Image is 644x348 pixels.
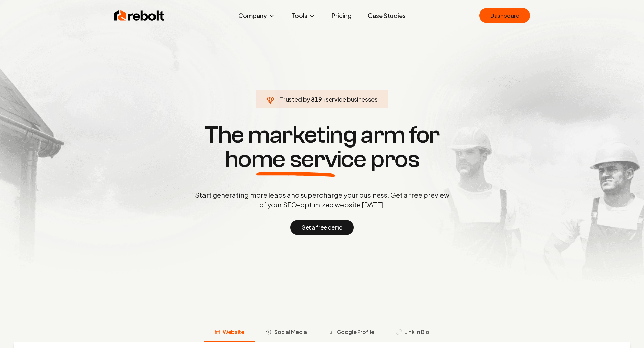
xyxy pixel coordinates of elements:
span: Trusted by [280,95,310,103]
span: service businesses [326,95,378,103]
button: Website [204,324,255,342]
span: home service [225,147,366,171]
span: Social Media [274,328,307,336]
button: Social Media [255,324,317,342]
button: Link in Bio [385,324,440,342]
button: Get a free demo [290,220,354,235]
h1: The marketing arm for pros [160,123,484,171]
a: Pricing [326,9,357,22]
span: + [322,95,326,103]
a: Case Studies [362,9,411,22]
a: Dashboard [479,8,530,23]
button: Google Profile [318,324,385,342]
span: Website [223,328,244,336]
span: Google Profile [337,328,374,336]
span: 819 [311,95,322,104]
img: Rebolt Logo [114,9,165,22]
button: Company [233,9,281,22]
p: Start generating more leads and supercharge your business. Get a free preview of your SEO-optimiz... [194,190,451,209]
span: Link in Bio [404,328,429,336]
button: Tools [286,9,321,22]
